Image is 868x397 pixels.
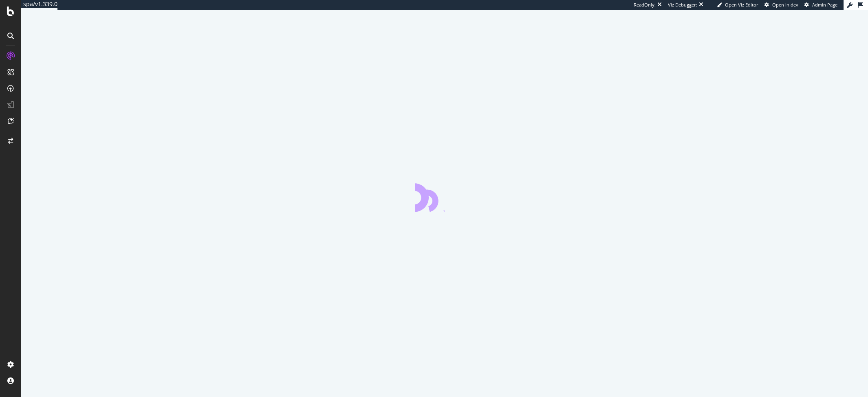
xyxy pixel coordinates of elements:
[772,2,798,8] span: Open in dev
[725,2,758,8] span: Open Viz Editor
[668,2,697,8] div: Viz Debugger:
[804,2,837,8] a: Admin Page
[415,182,474,212] div: animation
[634,2,656,8] div: ReadOnly:
[717,2,758,8] a: Open Viz Editor
[812,2,837,8] span: Admin Page
[764,2,798,8] a: Open in dev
